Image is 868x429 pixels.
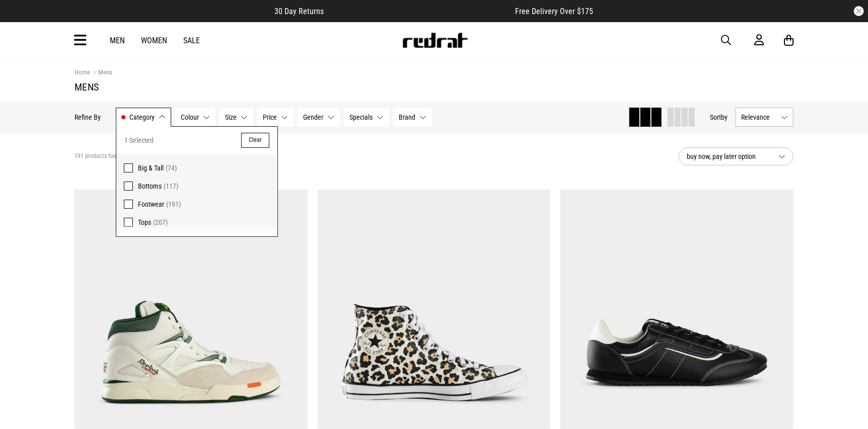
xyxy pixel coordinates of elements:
[75,68,90,76] a: Home
[183,36,200,45] a: Sale
[129,113,155,121] span: Category
[736,108,793,127] button: Relevance
[721,113,728,121] span: by
[679,147,793,165] button: buy now, pay later option
[75,81,793,93] h1: Mens
[116,126,278,237] div: Category
[687,150,770,162] span: buy now, pay later option
[181,113,199,121] span: Colour
[138,200,164,208] span: Footwear
[166,200,181,208] span: (191)
[220,108,253,127] button: Size
[344,6,495,16] iframe: Customer reviews powered by Trustpilot
[741,113,777,121] span: Relevance
[110,36,125,45] a: Men
[8,4,38,34] button: Open LiveChat chat widget
[175,108,215,127] button: Colour
[263,113,277,121] span: Price
[303,113,323,121] span: Gender
[516,7,594,16] span: Free Delivery Over $175
[138,164,164,172] span: Big & Tall
[166,164,177,172] span: (74)
[275,7,324,16] span: 30 Day Returns
[138,182,162,190] span: Bottoms
[225,113,237,121] span: Size
[257,108,294,127] button: Price
[344,108,389,127] button: Specials
[402,33,468,48] img: Redrat logo
[75,152,122,160] span: 191 products found
[138,218,151,226] span: Tops
[75,113,101,121] p: Refine By
[710,111,728,123] button: Sortby
[153,218,168,226] span: (207)
[298,108,340,127] button: Gender
[116,108,171,127] button: Category
[124,134,154,146] span: 1 Selected
[399,113,415,121] span: Brand
[349,113,373,121] span: Specials
[393,108,432,127] button: Brand
[241,133,269,148] button: Clear
[141,36,167,45] a: Women
[90,68,112,78] a: Mens
[164,182,178,190] span: (117)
